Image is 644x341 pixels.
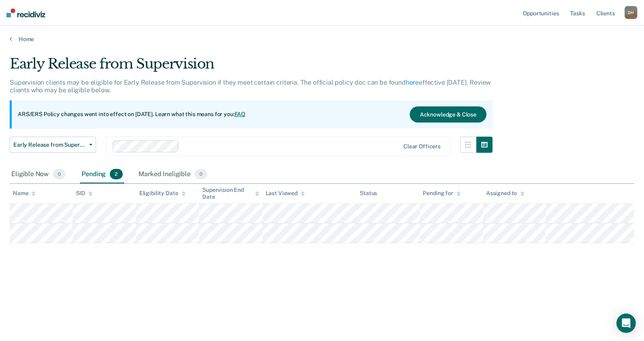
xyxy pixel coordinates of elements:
[195,169,207,179] span: 0
[10,56,493,79] div: Early Release from Supervision
[10,35,634,43] a: Home
[617,314,636,333] div: Open Intercom Messenger
[403,143,441,150] div: Clear officers
[266,190,305,197] div: Last Viewed
[625,6,638,19] button: DH
[13,190,36,197] div: Name
[76,190,92,197] div: SID
[10,137,96,153] button: Early Release from Supervision
[139,190,186,197] div: Eligibility Date
[410,106,487,123] button: Acknowledge & Close
[13,141,86,148] span: Early Release from Supervision
[110,169,122,179] span: 2
[53,169,65,179] span: 0
[360,190,377,197] div: Status
[235,111,246,117] a: FAQ
[406,79,419,86] a: here
[6,8,45,17] img: Recidiviz
[80,166,124,183] div: Pending2
[137,166,209,183] div: Marked Ineligible0
[202,187,259,200] div: Supervision End Date
[423,190,461,197] div: Pending for
[10,79,491,94] p: Supervision clients may be eligible for Early Release from Supervision if they meet certain crite...
[10,166,67,183] div: Eligible Now0
[486,190,524,197] div: Assigned to
[625,6,638,19] div: D H
[18,110,245,119] p: ARS/ERS Policy changes went into effect on [DATE]. Learn what this means for you:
